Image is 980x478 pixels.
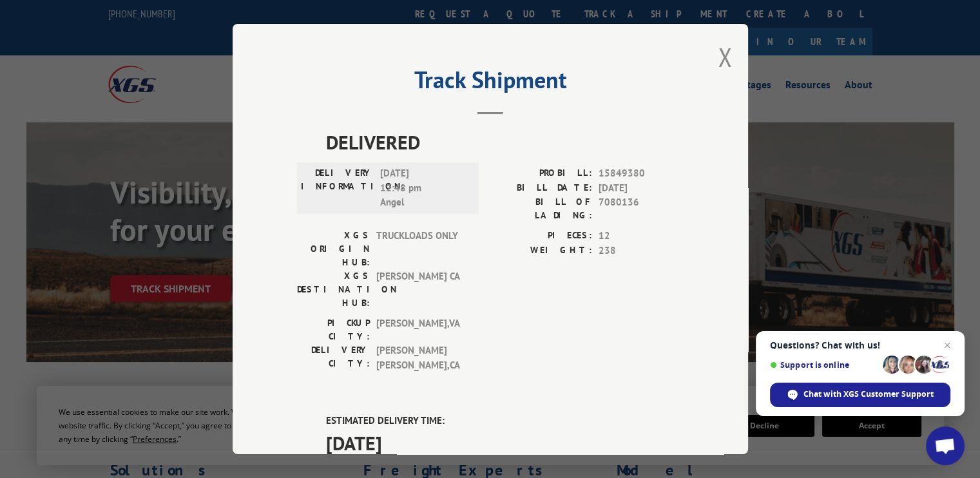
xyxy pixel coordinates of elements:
[490,229,592,244] label: PIECES:
[770,360,878,370] span: Support is online
[326,414,684,428] label: ESTIMATED DELIVERY TIME:
[490,166,592,181] label: PROBILL:
[376,343,463,372] span: [PERSON_NAME] [PERSON_NAME] , CA
[376,229,463,269] span: TRUCKLOADS ONLY
[770,383,950,407] div: Chat with XGS Customer Support
[770,340,950,350] span: Questions? Chat with us!
[376,316,463,343] span: [PERSON_NAME] , VA
[380,166,467,210] span: [DATE] 12:48 pm Angel
[599,195,684,222] span: 7080136
[599,229,684,244] span: 12
[376,269,463,310] span: [PERSON_NAME] CA
[599,244,684,258] span: 238
[301,166,374,210] label: DELIVERY INFORMATION:
[297,71,684,95] h2: Track Shipment
[297,316,370,343] label: PICKUP CITY:
[490,244,592,258] label: WEIGHT:
[297,269,370,310] label: XGS DESTINATION HUB:
[718,40,732,74] button: Close modal
[490,195,592,222] label: BILL OF LADING:
[926,426,965,465] div: Open chat
[599,181,684,196] span: [DATE]
[297,229,370,269] label: XGS ORIGIN HUB:
[803,388,934,400] span: Chat with XGS Customer Support
[490,181,592,196] label: BILL DATE:
[326,128,684,157] span: DELIVERED
[939,338,955,353] span: Close chat
[326,428,684,457] span: [DATE]
[599,166,684,181] span: 15849380
[297,343,370,372] label: DELIVERY CITY:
